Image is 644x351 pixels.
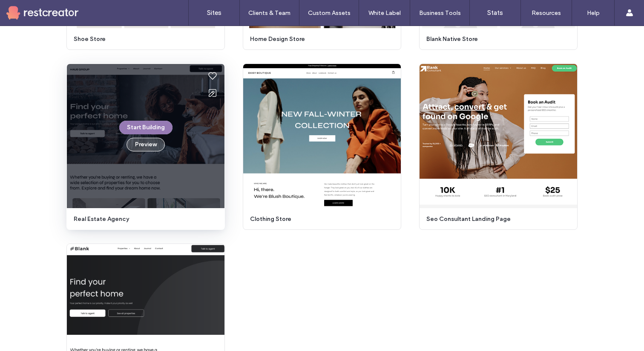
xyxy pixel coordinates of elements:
label: Sites [207,9,221,17]
span: seo consultant landing page [426,215,565,223]
label: Help [587,9,600,17]
span: shoe store [74,35,213,44]
label: Stats [487,9,503,17]
span: home design store [250,35,389,44]
button: Start Building [119,121,172,134]
label: Custom Assets [308,9,351,17]
span: Help [20,6,37,14]
button: Preview [126,138,165,151]
label: White Label [368,9,401,17]
span: clothing store [250,215,389,223]
span: real estate agency [74,215,213,223]
label: Clients & Team [248,9,290,17]
label: Resources [532,9,561,17]
span: blank native store [426,35,565,44]
label: Business Tools [419,9,461,17]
